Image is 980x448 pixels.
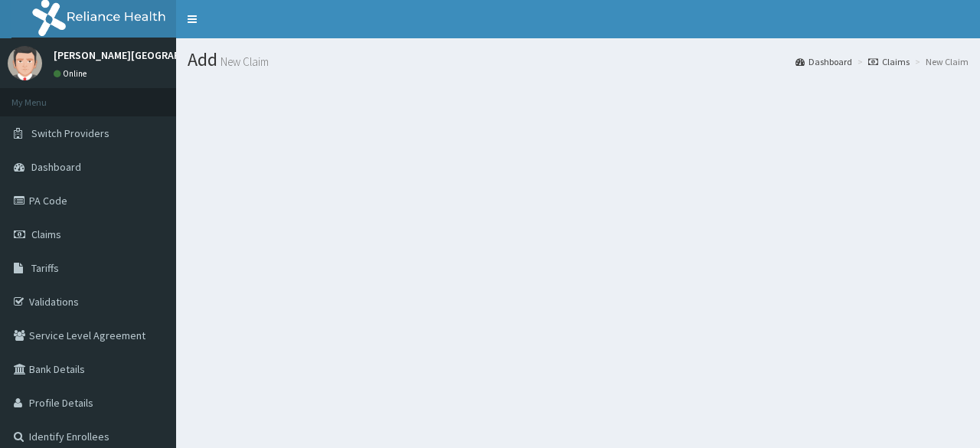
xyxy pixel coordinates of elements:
[217,56,269,67] small: New Claim
[868,55,910,68] a: Claims
[31,227,61,241] span: Claims
[911,55,969,68] li: New Claim
[188,50,969,70] h1: Add
[31,261,59,275] span: Tariffs
[31,126,109,140] span: Switch Providers
[795,55,852,68] a: Dashboard
[31,160,81,174] span: Dashboard
[8,46,42,80] img: User Image
[54,50,230,60] p: [PERSON_NAME][GEOGRAPHIC_DATA]
[54,68,90,79] a: Online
